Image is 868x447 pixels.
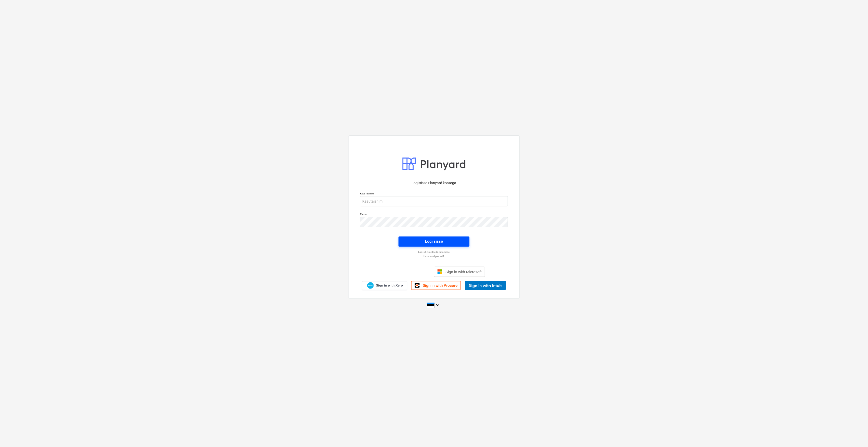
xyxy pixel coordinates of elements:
[362,281,407,290] a: Sign in with Xero
[357,255,511,258] a: Unustasid parooli?
[445,270,482,274] span: Sign in with Microsoft
[380,266,432,277] iframe: Sign in with Google Button
[435,302,441,308] i: keyboard_arrow_down
[360,213,508,217] p: Parool
[399,237,469,247] button: Logi sisse
[411,281,461,290] a: Sign in with Procore
[425,238,443,245] div: Logi sisse
[376,283,403,288] span: Sign in with Xero
[360,180,508,186] p: Logi sisse Planyard kontoga
[367,282,374,289] img: Xero logo
[357,250,511,254] a: Logi ühekordse lingiga sisse
[360,196,508,206] input: Kasutajanimi
[360,192,508,196] p: Kasutajanimi
[437,269,442,274] img: Microsoft logo
[423,283,457,288] span: Sign in with Procore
